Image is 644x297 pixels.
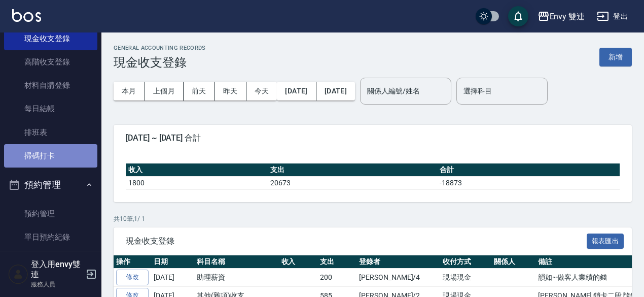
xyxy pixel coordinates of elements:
td: 20673 [268,176,437,189]
button: 前天 [184,82,215,101]
a: 新增 [599,52,632,61]
th: 關係人 [491,255,535,269]
th: 登錄者 [356,255,440,269]
button: 昨天 [215,82,246,101]
th: 操作 [114,255,151,269]
p: 服務人員 [31,280,83,289]
td: -18873 [437,176,620,189]
th: 支出 [317,255,356,269]
a: 預約管理 [4,202,97,225]
a: 報表匯出 [587,236,624,245]
button: 報表匯出 [587,234,624,249]
button: 預約管理 [4,172,97,198]
td: [DATE] [151,269,194,287]
button: save [508,6,528,26]
button: 今天 [246,82,277,101]
th: 日期 [151,255,194,269]
span: 現金收支登錄 [126,236,587,246]
img: Person [8,264,28,284]
a: 修改 [116,270,149,285]
th: 收入 [279,255,318,269]
button: 上個月 [145,82,184,101]
h2: GENERAL ACCOUNTING RECORDS [114,45,206,51]
a: 排班表 [4,121,97,144]
td: 現場現金 [440,269,491,287]
a: 材料自購登錄 [4,74,97,97]
th: 收入 [126,163,268,177]
th: 科目名稱 [194,255,279,269]
button: 登出 [593,7,632,26]
th: 收付方式 [440,255,491,269]
td: [PERSON_NAME]/4 [356,269,440,287]
a: 掃碼打卡 [4,144,97,168]
h3: 現金收支登錄 [114,55,206,70]
th: 合計 [437,163,620,177]
a: 高階收支登錄 [4,50,97,74]
p: 共 10 筆, 1 / 1 [114,214,632,223]
td: 助理薪資 [194,269,279,287]
img: Logo [12,9,41,22]
td: 200 [317,269,356,287]
h5: 登入用envy雙連 [31,259,83,280]
a: 每日結帳 [4,97,97,120]
a: 現金收支登錄 [4,27,97,50]
button: 新增 [599,48,632,67]
button: 本月 [114,82,145,101]
button: [DATE] [277,82,316,101]
a: 單週預約紀錄 [4,249,97,272]
span: [DATE] ~ [DATE] 合計 [126,133,620,143]
button: Envy 雙連 [533,6,589,27]
div: Envy 雙連 [550,10,585,23]
button: [DATE] [316,82,355,101]
a: 單日預約紀錄 [4,225,97,249]
td: 1800 [126,176,268,189]
th: 支出 [268,163,437,177]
